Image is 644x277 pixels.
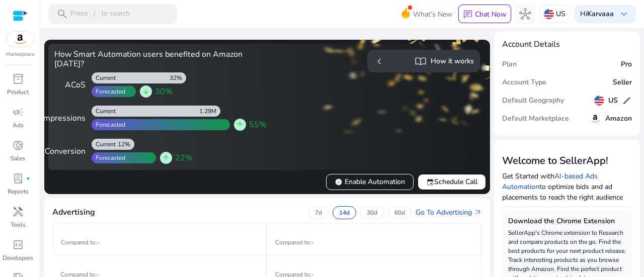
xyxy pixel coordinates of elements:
[199,107,220,115] div: 1.29M
[97,238,100,246] span: -
[580,11,614,18] p: Hi
[311,238,314,246] span: -
[502,60,517,69] h5: Plan
[458,5,511,24] button: chatChat Now
[12,139,24,151] span: donut_small
[608,97,618,105] h5: US
[556,5,566,23] p: US
[92,74,116,82] div: Current
[622,96,632,106] span: edit
[502,78,546,87] h5: Account Type
[426,178,434,186] span: event
[275,238,472,247] p: Compared to :
[315,209,322,217] p: 7d
[463,10,473,20] span: chat
[56,8,68,20] span: search
[7,87,29,97] p: Product
[12,239,24,251] span: code_blocks
[12,106,24,118] span: campaign
[13,121,24,130] p: Ads
[418,174,486,190] button: eventSchedule Call
[502,171,598,192] a: AI-based Ads Automation
[415,55,427,67] span: import_contacts
[373,55,385,67] span: chevron_left
[515,4,535,24] button: hub
[92,154,125,162] div: Forecasted
[8,187,29,196] p: Reports
[92,140,116,148] div: Current
[12,73,24,85] span: inventory_2
[413,6,452,23] span: What's New
[613,78,632,87] h5: Seller
[92,121,125,129] div: Forecasted
[605,115,632,123] h5: Amazon
[175,152,193,164] span: 22%
[508,217,626,226] h5: Download the Chrome Extension
[249,119,267,131] span: 55%
[54,50,263,69] h4: How Smart Automation users benefited on Amazon [DATE]?
[26,176,30,180] span: fiber_manual_record
[92,87,125,96] div: Forecasted
[142,87,150,96] span: arrow_downward
[70,9,130,20] p: Press to search
[6,51,34,58] p: Marketplace
[474,209,482,217] span: arrow_outward
[170,74,186,82] div: 32%
[589,113,601,125] img: amazon.svg
[502,40,632,49] h4: Account Details
[544,9,554,19] img: us.svg
[92,107,116,115] div: Current
[12,172,24,184] span: lab_profile
[367,209,377,217] p: 30d
[54,145,86,157] div: Conversion
[594,96,604,106] img: us.svg
[502,115,569,123] h5: Default Marketplace
[502,171,632,203] p: Get Started with to optimize bids and ad placements to reach the right audience
[54,79,86,91] div: ACoS
[61,238,258,247] p: Compared to :
[335,176,405,187] span: Enable Automation
[236,121,244,129] span: arrow_upward
[90,9,99,20] span: /
[502,155,632,167] h3: Welcome to SellerApp!
[155,85,173,98] span: 30%
[519,8,531,20] span: hub
[118,140,134,148] div: 12%
[426,176,477,187] span: Schedule Call
[394,209,405,217] p: 60d
[475,10,507,19] p: Chat Now
[621,60,632,69] h5: Pro
[335,178,343,186] span: verified
[11,220,26,229] p: Tools
[3,253,33,262] p: Developers
[431,57,474,66] h5: How it works
[162,154,170,162] span: arrow_upward
[52,208,95,217] h4: Advertising
[326,174,414,190] button: verifiedEnable Automation
[54,112,86,124] div: Impressions
[339,209,350,217] p: 14d
[502,97,564,105] h5: Default Geography
[7,32,34,47] img: amazon.svg
[416,207,482,218] a: Go To Advertisingarrow_outward
[587,9,614,19] b: Karvaaa
[11,154,25,163] p: Sales
[618,8,630,20] span: keyboard_arrow_down
[12,206,24,218] span: handyman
